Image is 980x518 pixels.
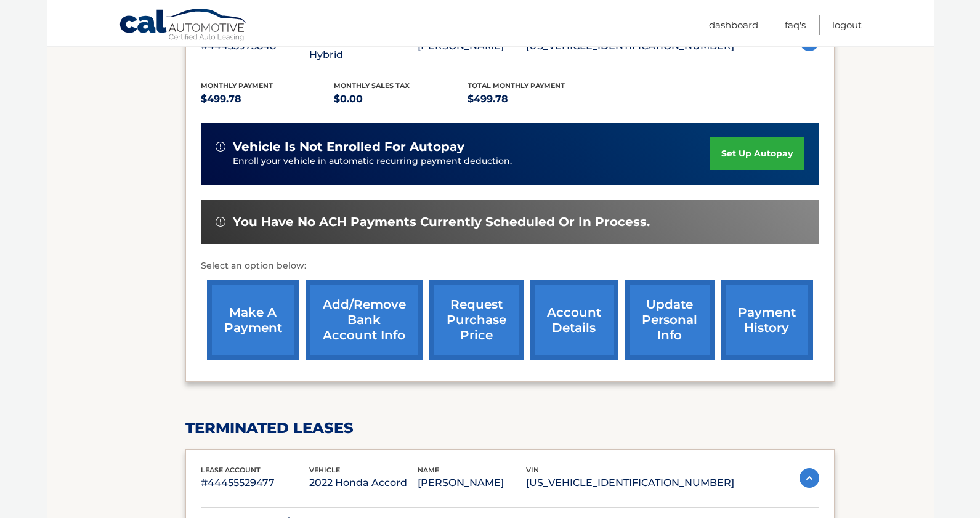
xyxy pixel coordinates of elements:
[530,280,618,360] a: account details
[625,280,715,360] a: update personal info
[233,155,711,168] p: Enroll your vehicle in automatic recurring payment deduction.
[306,280,423,360] a: Add/Remove bank account info
[201,259,819,273] p: Select an option below:
[334,91,468,108] p: $0.00
[233,214,650,230] span: You have no ACH payments currently scheduled or in process.
[309,474,418,492] p: 2022 Honda Accord
[216,217,225,227] img: alert-white.svg
[710,137,804,170] a: set up autopay
[233,139,464,155] span: vehicle is not enrolled for autopay
[721,280,813,360] a: payment history
[119,8,248,44] a: Cal Automotive
[207,280,299,360] a: make a payment
[526,474,734,492] p: [US_VEHICLE_IDENTIFICATION_NUMBER]
[468,91,601,108] p: $499.78
[334,81,410,90] span: Monthly sales Tax
[201,91,334,108] p: $499.78
[785,15,806,35] a: FAQ's
[832,15,862,35] a: Logout
[201,81,273,90] span: Monthly Payment
[709,15,758,35] a: Dashboard
[418,466,439,474] span: name
[418,474,526,492] p: [PERSON_NAME]
[201,474,309,492] p: #44455529477
[185,419,835,437] h2: terminated leases
[800,468,819,488] img: accordion-active.svg
[216,142,225,152] img: alert-white.svg
[468,81,565,90] span: Total Monthly Payment
[201,466,261,474] span: lease account
[526,466,539,474] span: vin
[309,466,340,474] span: vehicle
[429,280,524,360] a: request purchase price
